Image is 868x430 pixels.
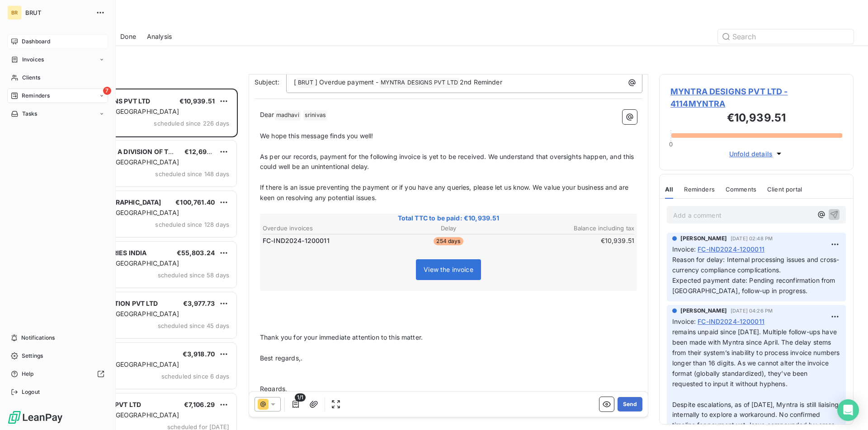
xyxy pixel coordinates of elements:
[260,333,423,341] span: Thank you for your immediate attention to this matter.
[672,317,696,326] span: Invoice :
[460,78,502,86] span: 2nd Reminder
[7,410,63,425] img: Logo LeanPay
[21,334,55,342] span: Notifications
[22,370,34,378] span: Help
[297,78,315,88] span: BRUT
[184,401,215,408] span: €7,106.29
[672,244,696,254] span: Invoice :
[183,299,215,307] span: €3,977.73
[424,266,473,273] span: View the invoice
[158,322,229,329] span: scheduled since 45 days
[22,110,38,118] span: Tasks
[698,244,764,254] span: FC-IND2024-1200011
[767,186,802,193] span: Client portal
[154,120,229,127] span: scheduled since 226 days
[22,92,50,100] span: Reminders
[183,350,215,358] span: €3,918.70
[837,399,859,421] div: Open Intercom Messenger
[255,78,279,86] span: Subject:
[22,388,40,396] span: Logout
[260,153,636,171] span: As per our records, payment for the following invoice is yet to be received. We understand that o...
[680,307,727,315] span: [PERSON_NAME]
[669,140,673,148] span: 0
[434,237,463,245] span: 254 days
[379,78,459,88] span: MYNTRA DESIGNS PVT LTD
[718,29,854,44] input: Search
[670,110,842,128] h3: €10,939.51
[155,170,229,178] span: scheduled since 148 days
[64,148,190,155] span: PLATFORM GSK, A DIVISION OF TLGINDI
[65,259,179,267] span: Plan de relance [GEOGRAPHIC_DATA]
[731,236,773,241] span: [DATE] 02:48 PM
[698,317,764,326] span: FC-IND2024-1200011
[387,224,510,233] th: Delay
[680,234,727,243] span: [PERSON_NAME]
[65,360,179,368] span: Plan de relance [GEOGRAPHIC_DATA]
[303,110,327,121] span: srinivas
[726,149,786,159] button: Unfold details
[65,107,179,115] span: Plan de relance [GEOGRAPHIC_DATA]
[731,308,773,313] span: [DATE] 04:26 PM
[670,85,842,110] span: MYNTRA DESIGNS PVT LTD - 4114MYNTRA
[672,256,839,274] span: Reason for delay: Internal processing issues and cross-currency compliance complications.
[294,78,296,86] span: [
[120,32,136,41] span: Done
[511,224,635,233] th: Balance including tax
[65,158,179,166] span: Plan de relance [GEOGRAPHIC_DATA]
[665,186,673,193] span: All
[672,276,837,294] span: Expected payment date: Pending reconfirmation from [GEOGRAPHIC_DATA], follow-up in progress.
[618,397,642,411] button: Send
[25,9,90,16] span: BRUT
[22,37,50,46] span: Dashboard
[7,367,108,381] a: Help
[65,209,179,216] span: Plan de relance [GEOGRAPHIC_DATA]
[65,310,179,318] span: Plan de relance [GEOGRAPHIC_DATA]
[184,148,218,155] span: €12,691.10
[726,186,756,193] span: Comments
[261,214,636,223] span: Total TTC to be paid: €10,939.51
[65,411,179,419] span: Plan de relance [GEOGRAPHIC_DATA]
[177,249,215,257] span: €55,803.24
[275,110,301,121] span: madhavi
[43,89,238,430] div: grid
[511,236,635,246] td: €10,939.51
[175,198,215,206] span: €100,761.40
[260,385,287,393] span: Regards,
[262,224,386,233] th: Overdue invoices
[260,111,274,118] span: Dear
[22,56,44,64] span: Invoices
[155,221,229,228] span: scheduled since 128 days
[22,74,40,82] span: Clients
[7,5,22,20] div: BR
[684,186,714,193] span: Reminders
[260,354,302,362] span: Best regards,.
[147,32,172,41] span: Analysis
[161,373,229,380] span: scheduled since 6 days
[179,97,215,105] span: €10,939.51
[729,149,773,159] span: Unfold details
[103,87,111,95] span: 7
[672,328,842,387] span: remains unpaid since [DATE]. Multiple follow-ups have been made with Myntra since April. The dela...
[260,183,630,201] span: If there is an issue preventing the payment or if you have any queries, please let us know. We va...
[260,132,373,140] span: We hope this message finds you well!
[158,271,229,279] span: scheduled since 58 days
[22,352,43,360] span: Settings
[263,236,330,245] span: FC-IND2024-1200011
[295,393,306,402] span: 1/1
[315,78,379,86] span: ] Overdue payment -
